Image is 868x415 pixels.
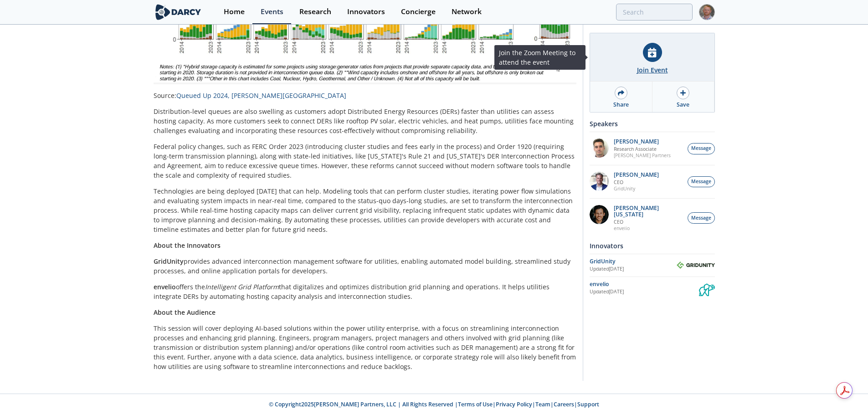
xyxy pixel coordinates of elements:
img: d42dc26c-2a28-49ac-afde-9b58c84c0349 [590,172,609,191]
img: envelio [699,280,715,296]
p: Source: [154,91,576,100]
a: Privacy Policy [496,400,532,408]
div: Share [613,101,629,109]
div: Research [299,8,331,15]
p: Technologies are being deployed [DATE] that can help. Modeling tools that can perform cluster stu... [154,186,576,234]
strong: GridUnity [154,257,184,266]
em: Intelligent Grid Platform [205,282,279,291]
p: This session will cover deploying AI-based solutions within the power utility enterprise, with a ... [154,323,576,371]
p: provides advanced interconnection management software for utilities, enabling automated model bui... [154,256,576,276]
button: Message [688,176,715,188]
input: Advanced Search [616,4,693,20]
p: [PERSON_NAME] [614,138,671,145]
a: Support [577,400,599,408]
p: CEO [614,219,683,225]
strong: About the Audience [154,308,216,317]
span: Message [691,215,711,222]
img: Profile [699,4,715,20]
div: envelio [590,280,699,288]
p: [PERSON_NAME] [614,172,659,178]
div: Join Event [637,65,668,75]
p: Distribution-level queues are also swelling as customers adopt Distributed Energy Resources (DERs... [154,107,576,135]
p: offers the that digitalizes and optimizes distribution grid planning and operations. It helps uti... [154,282,576,301]
p: Federal policy changes, such as FERC Order 2023 (introducing cluster studies and fees early in th... [154,142,576,180]
strong: envelio [154,282,176,291]
p: Research Associate [614,146,671,152]
img: logo-wide.svg [154,4,203,20]
div: Save [677,101,689,109]
button: Message [688,212,715,224]
div: Home [224,8,245,15]
div: Updated [DATE] [590,288,699,296]
div: Network [452,8,482,15]
img: f1d2b35d-fddb-4a25-bd87-d4d314a355e9 [590,138,609,158]
div: Innovators [590,238,715,254]
p: GridUnity [614,185,659,192]
a: envelio Updated[DATE] envelio [590,280,715,296]
span: Message [691,145,711,152]
span: Message [691,178,711,185]
a: Team [535,400,550,408]
button: Message [688,143,715,154]
img: 1b183925-147f-4a47-82c9-16eeeed5003c [590,205,609,224]
p: © Copyright 2025 [PERSON_NAME] Partners, LLC | All Rights Reserved | | | | | [97,400,771,409]
p: [PERSON_NAME] Partners [614,152,671,159]
p: [PERSON_NAME][US_STATE] [614,205,683,218]
a: Queued Up 2024, [PERSON_NAME][GEOGRAPHIC_DATA] [176,91,346,100]
div: Events [261,8,283,15]
div: GridUnity [590,257,677,266]
div: Concierge [401,8,436,15]
a: GridUnity Updated[DATE] GridUnity [590,257,715,273]
div: Speakers [590,116,715,132]
a: Terms of Use [458,400,493,408]
strong: About the Innovators [154,241,221,250]
img: GridUnity [677,261,715,269]
div: Innovators [347,8,385,15]
div: Updated [DATE] [590,266,677,273]
p: CEO [614,179,659,185]
p: envelio [614,225,683,231]
a: Careers [554,400,574,408]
